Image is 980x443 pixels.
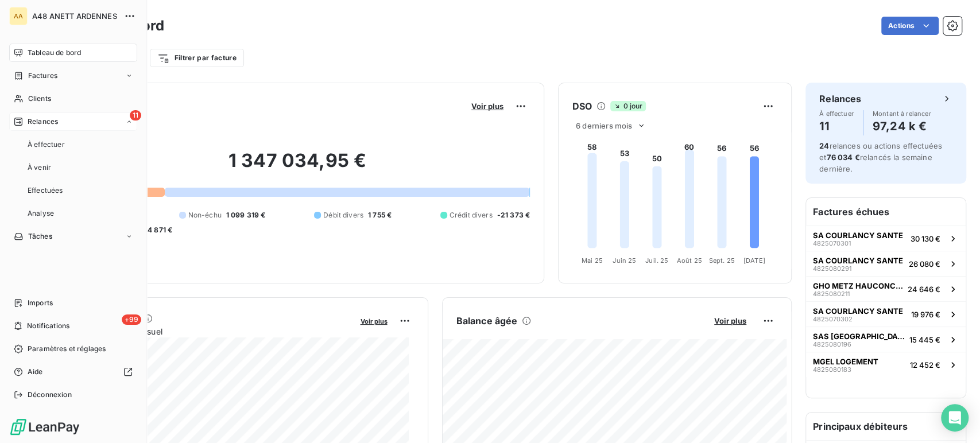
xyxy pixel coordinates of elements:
button: Voir plus [468,101,507,111]
span: 30 130 € [911,234,940,243]
tspan: [DATE] [743,256,765,264]
span: 26 080 € [909,259,940,269]
button: Filtrer par facture [150,49,244,67]
span: +99 [122,314,141,325]
span: Déconnexion [28,390,72,400]
h2: 1 347 034,95 € [65,149,530,184]
span: MGEL LOGEMENT [813,357,878,366]
span: Débit divers [323,210,363,220]
h6: DSO [572,99,592,113]
span: 11 [130,110,141,121]
img: Logo LeanPay [9,418,80,436]
span: Voir plus [714,316,746,325]
tspan: Sept. 25 [709,256,735,264]
tspan: Juil. 25 [645,256,668,264]
span: 1 099 319 € [226,210,266,220]
h6: Factures échues [806,198,966,226]
button: SA COURLANCY SANTE482507030130 130 € [806,226,966,251]
span: 6 derniers mois [576,121,632,130]
button: SA COURLANCY SANTE482508029126 080 € [806,251,966,276]
tspan: Juin 25 [613,256,636,264]
span: Relances [28,116,58,127]
span: Analyse [28,208,54,219]
span: À effectuer [819,110,854,117]
span: Montant à relancer [873,110,931,117]
h6: Relances [819,92,861,106]
span: Clients [28,94,51,104]
span: 24 [819,141,829,150]
span: 15 445 € [909,335,940,344]
span: -4 871 € [144,225,172,235]
span: 12 452 € [910,360,940,370]
div: Open Intercom Messenger [941,404,969,432]
button: Actions [881,17,939,35]
span: 1 755 € [368,210,392,220]
span: 4825080183 [813,366,851,373]
span: 4825080196 [813,341,851,348]
h4: 11 [819,117,854,135]
tspan: Mai 25 [582,256,603,264]
span: relances ou actions effectuées et relancés la semaine dernière. [819,141,942,173]
button: SAS [GEOGRAPHIC_DATA]482508019615 445 € [806,327,966,352]
span: 4825080291 [813,265,851,272]
button: GHO METZ HAUCONCOURT482508021124 646 € [806,276,966,301]
span: 19 976 € [911,310,940,319]
span: Effectuées [28,185,63,196]
span: -21 373 € [497,210,530,220]
span: Imports [28,298,53,308]
span: Paramètres et réglages [28,344,106,354]
span: 24 646 € [908,285,940,294]
span: Tableau de bord [28,48,81,58]
span: SAS [GEOGRAPHIC_DATA] [813,332,905,341]
span: 76 034 € [826,153,859,162]
span: Chiffre d'affaires mensuel [65,325,353,337]
span: Factures [28,71,57,81]
h4: 97,24 k € [873,117,931,135]
span: 4825070301 [813,240,851,247]
button: MGEL LOGEMENT482508018312 452 € [806,352,966,377]
span: Aide [28,367,43,377]
span: À venir [28,162,51,173]
button: Voir plus [357,316,391,326]
span: Tâches [28,231,52,242]
span: Voir plus [361,317,388,325]
span: 4825070302 [813,316,853,322]
h6: Balance âgée [456,314,518,328]
button: Voir plus [711,316,750,326]
span: SA COURLANCY SANTE [813,231,903,240]
span: GHO METZ HAUCONCOURT [813,281,903,290]
span: SA COURLANCY SANTE [813,306,903,316]
h6: Principaux débiteurs [806,413,966,440]
span: Voir plus [471,102,503,111]
span: 4825080211 [813,290,850,297]
span: À effectuer [28,139,65,150]
a: Aide [9,363,137,381]
span: A48 ANETT ARDENNES [32,11,117,21]
tspan: Août 25 [677,256,702,264]
span: Non-échu [188,210,222,220]
span: Crédit divers [450,210,493,220]
span: Notifications [27,321,69,331]
div: AA [9,7,28,25]
span: 0 jour [610,101,646,111]
button: SA COURLANCY SANTE482507030219 976 € [806,301,966,327]
span: SA COURLANCY SANTE [813,256,903,265]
